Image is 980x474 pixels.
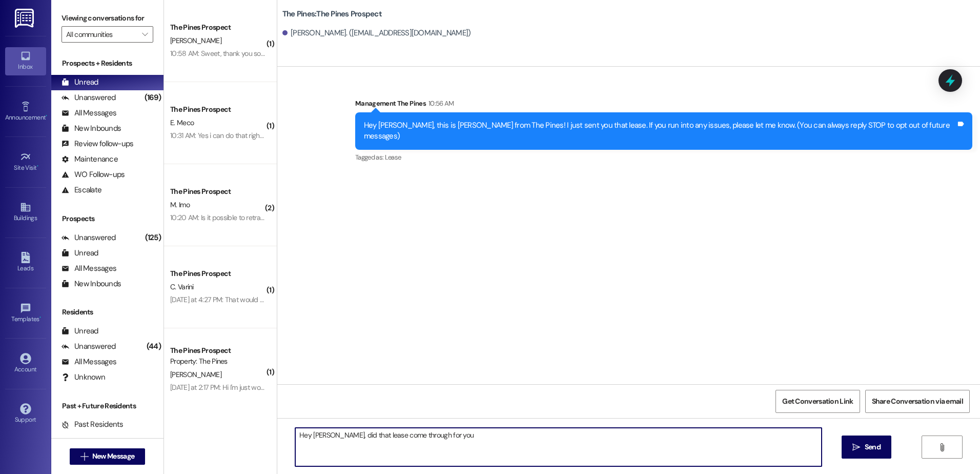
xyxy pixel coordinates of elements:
div: (125) [142,230,164,246]
div: Unread [62,248,98,259]
div: Hey [PERSON_NAME], this is [PERSON_NAME] from The Pines! I just sent you that lease. If you run i... [364,120,956,142]
a: Inbox [5,47,46,75]
div: The Pines Prospect [170,104,265,115]
a: Site Visit • [5,148,46,176]
span: • [39,314,41,321]
div: Management The Pines [355,98,972,112]
button: New Message [70,448,146,465]
div: Prospects [51,213,164,224]
div: Unanswered [62,232,116,243]
div: The Pines Prospect [170,345,265,356]
div: [PERSON_NAME]. ([EMAIL_ADDRESS][DOMAIN_NAME]) [282,28,471,38]
span: M. Imo [170,200,190,209]
button: Share Conversation via email [865,390,970,413]
div: (44) [144,339,164,354]
div: Residents [51,307,164,318]
div: New Inbounds [62,123,121,134]
div: 10:58 AM: Sweet, thank you so much [170,49,279,58]
div: All Messages [62,263,116,274]
span: C. Varini [170,282,194,291]
span: Send [865,442,881,452]
a: Buildings [5,199,46,226]
i:  [852,443,860,451]
div: The Pines Prospect [170,268,265,279]
div: Tagged as: [355,150,972,165]
div: New Inbounds [62,279,121,289]
button: Get Conversation Link [775,390,860,413]
a: Support [5,400,46,428]
div: The Pines Prospect [170,186,265,197]
div: The Pines Prospect [170,22,265,33]
div: Unread [62,326,98,337]
b: The Pines: The Pines Prospect [282,9,382,19]
div: Escalate [62,185,101,195]
a: Account [5,350,46,378]
a: Templates • [5,300,46,327]
button: Send [842,436,891,459]
div: Property: The Pines [170,356,265,367]
span: [PERSON_NAME] [170,370,221,379]
img: ResiDesk Logo [15,9,36,28]
div: 10:20 AM: Is it possible to retract the offer? [170,213,297,222]
span: Get Conversation Link [782,396,853,407]
div: WO Follow-ups [62,169,125,180]
span: E. Meco [170,118,194,127]
div: Prospects + Residents [51,58,164,69]
div: [DATE] at 2:17 PM: Hi I'm just wondering when I'll be getting my security deposit back from sprin... [170,383,485,392]
div: 10:56 AM [426,98,454,109]
a: Leads [5,249,46,276]
span: Share Conversation via email [872,396,963,407]
div: All Messages [62,108,116,118]
div: 10:31 AM: Yes i can do that right now [170,131,276,140]
input: All communities [66,26,137,43]
span: New Message [92,451,134,462]
div: Past Residents [62,419,124,430]
div: Past + Future Residents [51,401,164,411]
label: Viewing conversations for [62,10,153,26]
div: Unread [62,77,98,88]
span: • [37,163,38,170]
i:  [80,452,88,461]
div: All Messages [62,357,116,367]
div: Unanswered [62,341,116,352]
textarea: Hey [PERSON_NAME], did that lease come through for you [295,428,821,466]
div: Maintenance [62,154,118,165]
div: (169) [142,90,164,106]
span: [PERSON_NAME] [170,36,221,45]
i:  [938,443,946,451]
span: Lease [385,153,401,162]
span: • [46,112,47,120]
i:  [142,30,148,38]
div: [DATE] at 4:27 PM: That would be great. Thank you! [170,295,320,304]
div: Review follow-ups [62,139,133,149]
div: Unanswered [62,92,116,103]
div: Unknown [62,372,105,383]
